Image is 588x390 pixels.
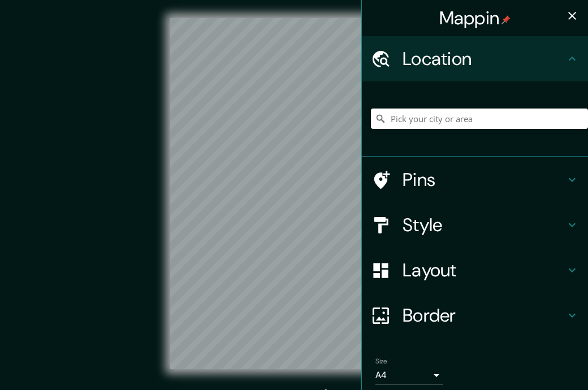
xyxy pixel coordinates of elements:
[403,214,565,236] h4: Style
[362,36,588,81] div: Location
[375,366,443,384] div: A4
[371,109,588,129] input: Pick your city or area
[362,202,588,248] div: Style
[439,7,511,29] h4: Mappin
[403,259,565,281] h4: Layout
[403,47,565,70] h4: Location
[375,357,387,366] label: Size
[170,18,418,369] canvas: Map
[403,304,565,327] h4: Border
[362,157,588,202] div: Pins
[362,248,588,293] div: Layout
[501,15,511,24] img: pin-icon.png
[403,168,565,191] h4: Pins
[362,293,588,338] div: Border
